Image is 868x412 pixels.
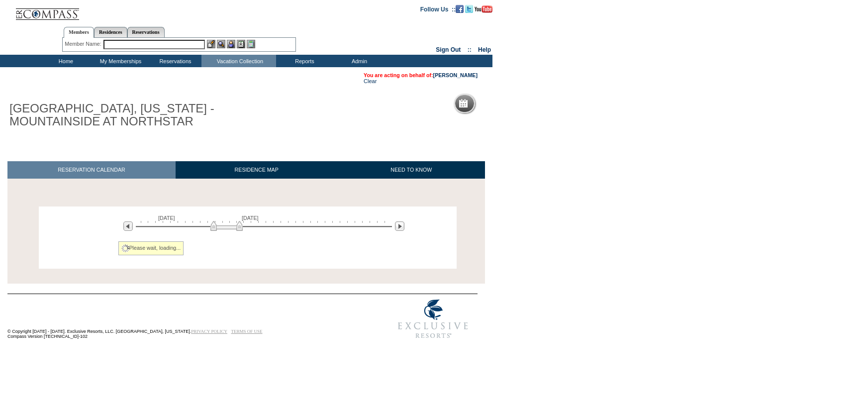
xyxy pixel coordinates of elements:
span: :: [468,46,472,53]
a: Subscribe to our YouTube Channel [475,5,492,11]
a: Help [478,46,491,53]
span: [DATE] [158,215,175,221]
a: Members [64,27,94,38]
td: © Copyright [DATE] - [DATE]. Exclusive Resorts, LLC. [GEOGRAPHIC_DATA], [US_STATE]. Compass Versi... [7,295,356,344]
td: Vacation Collection [201,55,276,67]
a: Reservations [127,27,165,37]
img: Previous [123,221,133,231]
img: b_calculator.gif [247,40,255,48]
td: Reports [276,55,331,67]
div: Member Name: [65,40,103,48]
img: b_edit.gif [207,40,215,48]
span: [DATE] [242,215,259,221]
span: You are acting on behalf of: [364,72,478,78]
img: Exclusive Resorts [388,294,478,344]
div: Please wait, loading... [118,241,184,255]
img: spinner2.gif [121,244,129,252]
td: Admin [331,55,386,67]
a: RESIDENCE MAP [176,161,338,179]
td: Home [37,55,92,67]
h5: Reservation Calendar [472,101,548,107]
a: RESERVATION CALENDAR [7,161,176,179]
a: Follow us on Twitter [465,5,473,11]
a: Sign Out [436,46,461,53]
h1: [GEOGRAPHIC_DATA], [US_STATE] - MOUNTAINSIDE AT NORTHSTAR [7,100,230,130]
a: [PERSON_NAME] [433,72,478,78]
img: View [217,40,225,48]
img: Reservations [237,40,245,48]
img: Impersonate [227,40,235,48]
a: NEED TO KNOW [337,161,485,179]
img: Subscribe to our YouTube Channel [475,5,492,13]
img: Become our fan on Facebook [456,5,464,13]
td: Reservations [147,55,201,67]
a: Clear [364,78,377,84]
img: Follow us on Twitter [465,5,473,13]
a: TERMS OF USE [231,329,263,334]
img: Next [395,221,404,231]
td: Follow Us :: [420,5,456,13]
a: Residences [94,27,127,37]
td: My Memberships [92,55,147,67]
a: PRIVACY POLICY [191,329,227,334]
a: Become our fan on Facebook [456,5,464,11]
